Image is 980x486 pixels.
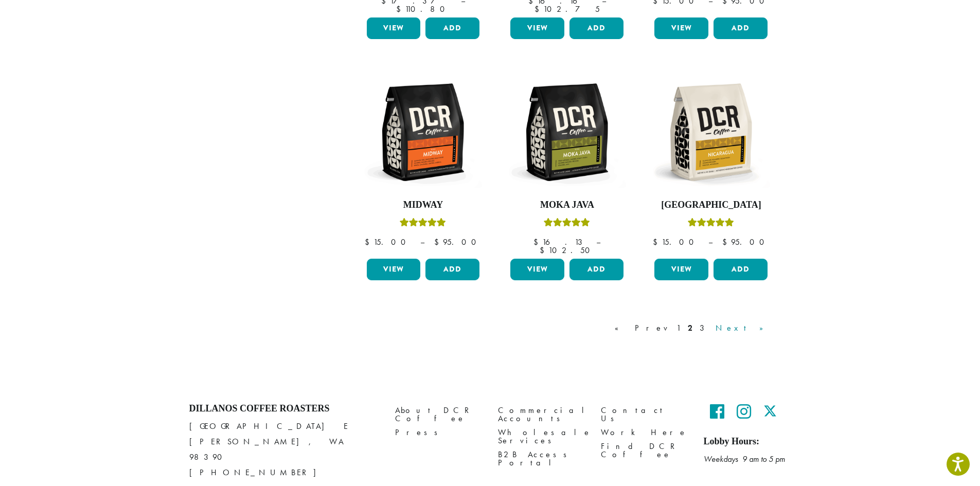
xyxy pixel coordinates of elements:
[189,403,380,415] h4: Dillanos Coffee Roasters
[688,217,734,232] div: Rated 5.00 out of 5
[420,237,424,247] span: –
[714,17,768,39] button: Add
[540,245,595,256] bdi: 102.50
[425,259,479,280] button: Add
[498,403,585,425] a: Commercial Accounts
[425,17,479,39] button: Add
[714,322,773,334] a: Next »
[364,200,483,211] h4: Midway
[698,322,710,334] a: 3
[498,425,585,447] a: Wholesale Services
[686,322,694,334] a: 2
[653,237,699,247] bdi: 15.00
[544,217,590,232] div: Rated 5.00 out of 5
[601,440,688,462] a: Find DCR Coffee
[708,237,712,247] span: –
[364,73,483,255] a: MidwayRated 5.00 out of 5
[596,237,600,247] span: –
[367,17,421,39] a: View
[601,403,688,425] a: Contact Us
[654,259,708,280] a: View
[540,245,548,256] span: $
[508,73,626,191] img: DCR-12oz-Moka-Java-Stock-scaled.png
[569,259,623,280] button: Add
[653,237,662,247] span: $
[533,237,542,247] span: $
[508,200,626,211] h4: Moka Java
[434,237,481,247] bdi: 95.00
[189,419,380,480] p: [GEOGRAPHIC_DATA] E [PERSON_NAME], WA 98390 [PHONE_NUMBER]
[714,259,768,280] button: Add
[652,73,770,255] a: [GEOGRAPHIC_DATA]Rated 5.00 out of 5
[365,237,373,247] span: $
[704,436,791,447] h5: Lobby Hours:
[395,425,483,439] a: Press
[508,73,626,255] a: Moka JavaRated 5.00 out of 5
[510,259,564,280] a: View
[613,322,671,334] a: « Prev
[510,17,564,39] a: View
[569,17,623,39] button: Add
[434,237,443,247] span: $
[722,237,769,247] bdi: 95.00
[396,4,405,14] span: $
[367,259,421,280] a: View
[601,425,688,439] a: Work Here
[396,4,450,14] bdi: 110.80
[498,448,585,470] a: B2B Access Portal
[654,17,708,39] a: View
[704,454,785,464] em: Weekdays 9 am to 5 pm
[652,73,770,191] img: DCR-12oz-Nicaragua-Stock-scaled.png
[365,237,411,247] bdi: 15.00
[534,4,543,14] span: $
[533,237,586,247] bdi: 16.13
[674,322,683,334] a: 1
[395,403,483,425] a: About DCR Coffee
[364,73,482,191] img: DCR-12oz-Midway-Stock-scaled.png
[722,237,731,247] span: $
[400,217,446,232] div: Rated 5.00 out of 5
[652,200,770,211] h4: [GEOGRAPHIC_DATA]
[534,4,600,14] bdi: 102.75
